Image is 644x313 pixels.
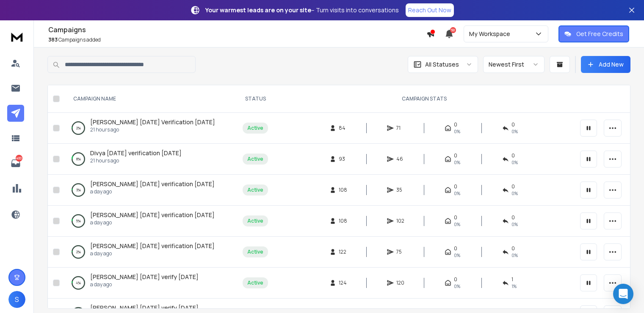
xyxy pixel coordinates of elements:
p: a day ago [90,219,215,226]
span: 84 [339,125,347,131]
span: 0 [454,214,457,221]
span: 75 [396,249,405,255]
th: CAMPAIGN NAME [63,85,238,113]
span: 0 % [511,221,518,228]
span: 102 [396,218,405,224]
th: CAMPAIGN STATS [273,85,575,113]
div: Open Intercom Messenger [613,284,633,304]
span: 108 [339,187,347,193]
div: Active [247,218,263,224]
p: 4 % [76,279,81,287]
span: [PERSON_NAME] [DATE] verification [DATE] [90,180,215,188]
span: 122 [339,249,347,255]
a: [PERSON_NAME] [DATE] verification [DATE] [90,180,215,188]
span: 0% [454,190,460,197]
p: – Turn visits into conversations [205,6,399,14]
span: 0% [454,283,460,290]
span: 0 [511,214,515,221]
p: 21 hours ago [90,157,182,164]
p: Get Free Credits [576,30,623,38]
span: 0% [454,159,460,166]
span: 0 [511,152,515,159]
div: Active [247,279,263,286]
p: Reach Out Now [408,6,451,14]
button: S [8,291,25,308]
p: 2 % [76,124,81,132]
span: 0 [454,276,457,283]
span: 0 [454,245,457,252]
span: 0 [511,183,515,190]
p: 2 % [76,248,81,256]
td: 8%Divya [DATE] verification [DATE]21 hours ago [63,144,238,175]
span: [PERSON_NAME] [DATE] verify [DATE] [90,304,199,312]
span: 0 % [511,159,518,166]
a: [PERSON_NAME] [DATE] verification [DATE] [90,211,215,219]
span: [PERSON_NAME] [DATE] verify [DATE] [90,273,199,281]
span: [PERSON_NAME] [DATE] verification [DATE] [90,242,215,250]
span: 0% [454,221,460,228]
p: 8 % [76,155,81,163]
span: 46 [396,156,405,162]
img: logo [8,29,25,45]
td: 2%[PERSON_NAME] [DATE] Verification [DATE]21 hours ago [63,113,238,144]
span: 0 [454,121,457,128]
span: 0 [454,152,457,159]
span: [PERSON_NAME] [DATE] Verification [DATE] [90,118,215,126]
p: a day ago [90,188,215,195]
span: 1 [511,276,513,283]
strong: Your warmest leads are on your site [205,6,311,14]
span: 108 [339,218,347,224]
span: 0 [511,121,515,128]
span: 93 [339,156,347,162]
p: Campaigns added [48,36,426,43]
p: 5 % [76,217,81,225]
div: Active [247,249,263,255]
div: Active [247,187,263,193]
span: 71 [396,125,405,131]
span: 35 [396,187,405,193]
p: My Workspace [469,30,514,38]
td: 5%[PERSON_NAME] [DATE] verification [DATE]a day ago [63,206,238,237]
div: Active [247,125,263,131]
button: Newest First [483,56,544,73]
span: 0 % [511,128,518,135]
h1: Campaigns [48,25,426,35]
a: [PERSON_NAME] [DATE] verify [DATE] [90,273,199,281]
a: [PERSON_NAME] [DATE] verify [DATE] [90,304,199,312]
span: 0% [454,128,460,135]
a: [PERSON_NAME] [DATE] verification [DATE] [90,242,215,250]
p: a day ago [90,281,199,288]
span: 383 [48,36,58,43]
a: Reach Out Now [406,3,454,17]
p: All Statuses [425,60,459,69]
a: 400 [7,155,24,172]
p: 400 [16,155,22,162]
button: Add New [581,56,630,73]
span: 0 % [511,252,518,259]
span: 1 % [511,283,517,290]
span: 0 % [511,190,518,197]
td: 4%[PERSON_NAME] [DATE] verify [DATE]a day ago [63,268,238,299]
span: 120 [396,279,405,286]
td: 2%[PERSON_NAME] [DATE] verification [DATE]a day ago [63,237,238,268]
div: Active [247,156,263,162]
span: 0% [454,252,460,259]
span: 0 [454,183,457,190]
a: [PERSON_NAME] [DATE] Verification [DATE] [90,118,215,126]
th: STATUS [238,85,273,113]
span: 50 [450,27,456,33]
td: 3%[PERSON_NAME] [DATE] verification [DATE]a day ago [63,175,238,206]
p: 21 hours ago [90,126,215,133]
span: 0 [511,245,515,252]
p: 3 % [76,186,81,194]
p: a day ago [90,250,215,257]
a: Divya [DATE] verification [DATE] [90,149,182,157]
span: 124 [339,279,347,286]
button: Get Free Credits [558,25,629,42]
